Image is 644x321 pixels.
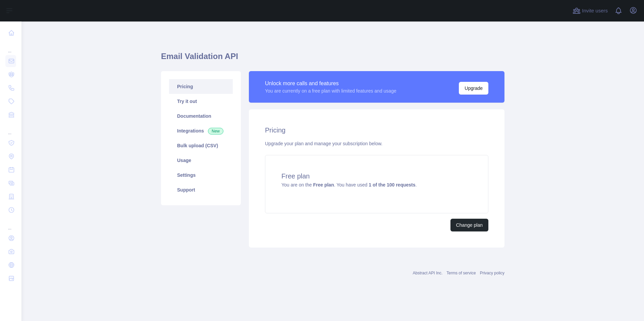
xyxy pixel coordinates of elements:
[5,40,16,54] div: ...
[459,82,488,95] button: Upgrade
[208,128,223,135] span: New
[265,140,488,147] div: Upgrade your plan and manage your subscription below.
[369,182,415,188] strong: 1 of the 100 requests
[281,182,417,188] span: You are on the . You have used .
[265,125,488,135] h2: Pricing
[265,88,396,94] div: You are currently on a free plan with limited features and usage
[313,182,334,188] strong: Free plan
[169,182,233,197] a: Support
[169,109,233,123] a: Documentation
[450,219,488,231] button: Change plan
[5,217,16,231] div: ...
[582,7,608,15] span: Invite users
[169,153,233,168] a: Usage
[169,123,233,138] a: Integrations New
[480,271,504,275] a: Privacy policy
[571,5,609,16] button: Invite users
[169,138,233,153] a: Bulk upload (CSV)
[5,122,16,136] div: ...
[446,271,476,275] a: Terms of service
[161,51,504,67] h1: Email Validation API
[169,94,233,109] a: Try it out
[413,271,443,275] a: Abstract API Inc.
[265,79,396,88] div: Unlock more calls and features
[169,168,233,182] a: Settings
[281,171,472,181] h4: Free plan
[169,79,233,94] a: Pricing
